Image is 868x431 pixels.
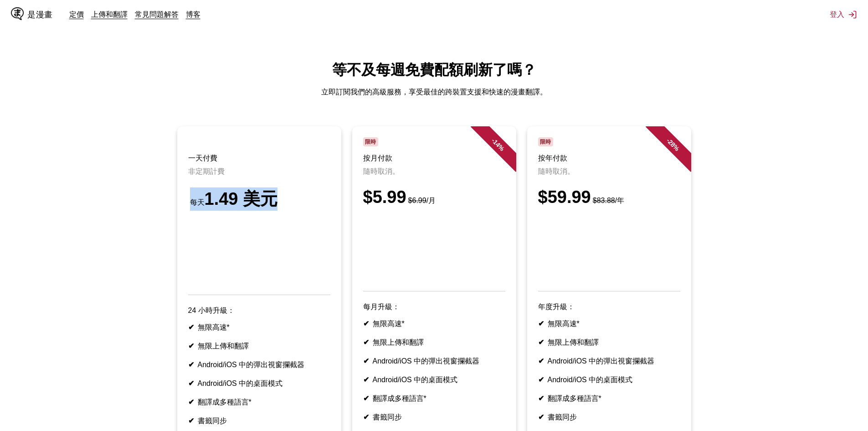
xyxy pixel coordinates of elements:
font: ✔ [538,338,544,346]
font: ✔ [363,320,369,327]
font: ✔ [188,361,194,369]
font: 每天 [190,198,205,206]
font: ✔ [538,413,544,421]
a: 上傳和翻譯 [91,10,128,19]
font: 立即訂閱我們的高級服務，享受最佳的跨裝置支援和快速的漫畫翻譯。 [321,88,547,96]
font: 無限上傳和翻譯 [198,342,249,350]
font: ✔ [538,357,544,365]
font: % [672,143,681,152]
font: 無限高速* [373,320,405,327]
font: 無限上傳和翻譯 [373,338,424,346]
button: 登入 [830,10,857,20]
font: $59.99 [538,187,591,207]
font: 是漫畫 [27,10,53,19]
font: ✔ [538,376,544,384]
img: 登出 [848,10,857,19]
font: 翻譯成多種語言* [198,398,252,406]
font: $83.88 [593,197,615,204]
font: 年度升級： [538,303,575,311]
font: 登入 [830,10,844,19]
font: 每月升級： [363,303,400,311]
font: Android/iOS 中的桌面模式 [373,376,458,384]
font: 一天付費 [188,154,217,162]
font: 翻譯成多種語言* [373,395,426,402]
img: IsManga 標誌 [11,7,24,20]
font: 非定期計費 [188,167,225,175]
iframe: PayPal [188,222,330,282]
font: 等不及每週免費配額刷新了嗎？ [332,62,536,78]
font: 無限高速* [548,320,580,327]
font: $6.99 [408,197,426,204]
font: ✔ [188,417,194,425]
font: 書籤同步 [373,413,402,421]
font: 無限上傳和翻譯 [548,338,599,346]
font: /月 [426,197,436,204]
font: 無限高速* [198,323,230,331]
font: 1.49 美元 [205,189,278,208]
font: 24 小時升級： [188,306,235,314]
font: Android/iOS 中的彈出視窗攔截器 [198,361,305,369]
font: ✔ [538,395,544,402]
font: 翻譯成多種語言* [548,395,601,402]
font: Android/iOS 中的桌面模式 [548,376,633,384]
font: 隨時取消。 [538,167,575,175]
font: 28 [667,138,677,148]
a: IsManga 標誌是漫畫 [11,7,69,22]
font: ✔ [363,338,369,346]
font: 限時 [540,139,551,145]
font: $5.99 [363,187,406,207]
font: 限時 [365,139,376,145]
a: 博客 [186,10,200,19]
font: /年 [615,197,624,204]
font: ✔ [363,376,369,384]
font: 14 [492,138,502,148]
font: ✔ [363,395,369,402]
font: Android/iOS 中的彈出視窗攔截器 [548,357,655,365]
font: Android/iOS 中的彈出視窗攔截器 [373,357,480,365]
font: ✔ [188,398,194,406]
iframe: PayPal [538,218,680,278]
font: ✔ [363,413,369,421]
font: ✔ [188,379,194,387]
font: ✔ [363,357,369,365]
font: ✔ [188,342,194,350]
font: Android/iOS 中的桌面模式 [198,379,283,387]
font: 隨時取消。 [363,167,400,175]
font: % [497,143,506,152]
font: ✔ [538,320,544,327]
a: 常見問題解答 [135,10,179,19]
font: - [665,137,672,144]
font: 按年付款 [538,154,567,162]
font: - [490,137,497,144]
a: 定價 [69,10,84,19]
font: ✔ [188,323,194,331]
font: 按月付款 [363,154,392,162]
font: 書籤同步 [548,413,577,421]
iframe: PayPal [363,218,505,278]
font: 書籤同步 [198,417,227,425]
